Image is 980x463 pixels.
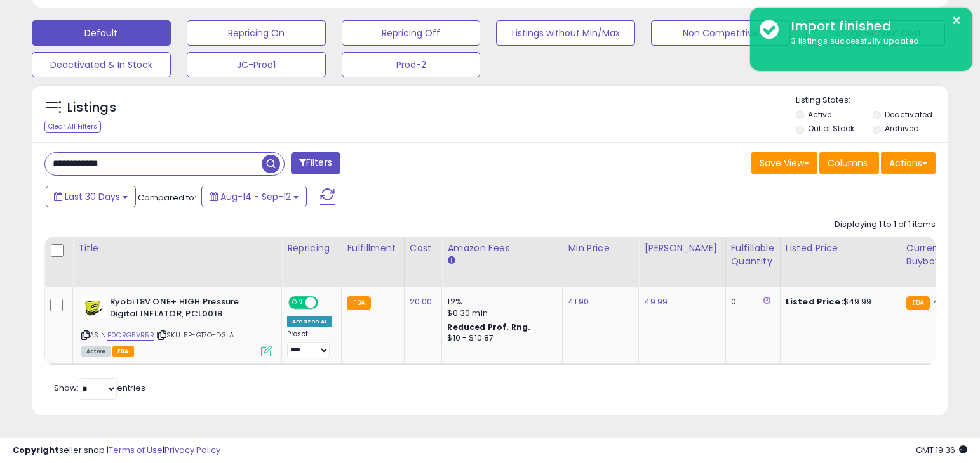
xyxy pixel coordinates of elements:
span: 43.9 [933,296,951,308]
button: Aug-14 - Sep-12 [201,186,307,207]
b: Ryobi 18V ONE+ HIGH Pressure Digital INFLATOR, PCL001B [110,296,264,323]
button: Filters [291,152,340,174]
label: Archived [885,123,919,134]
a: Privacy Policy [164,444,220,456]
button: Repricing Off [342,20,481,46]
label: Deactivated [885,109,932,120]
a: B0CRG5VR5R [107,330,154,341]
div: Fulfillment [347,242,398,255]
button: Listings without Min/Max [496,20,635,46]
b: Reduced Prof. Rng. [447,322,530,332]
label: Out of Stock [808,123,854,134]
img: 31XIcD3rO7L._SL40_.jpg [81,296,107,319]
div: Amazon Fees [447,242,557,255]
small: Amazon Fees. [447,255,455,266]
button: Last 30 Days [46,186,136,207]
div: ASIN: [81,296,272,355]
a: 20.00 [410,296,433,308]
button: Save View [751,152,817,174]
div: Min Price [568,242,633,255]
span: All listings currently available for purchase on Amazon [81,346,111,357]
a: Terms of Use [109,444,163,456]
small: FBA [906,296,930,310]
b: Listed Price: [786,296,843,308]
div: [PERSON_NAME] [644,242,720,255]
button: Prod-2 [342,52,481,77]
small: FBA [347,296,370,310]
span: Show: entries [54,382,145,394]
div: Title [78,242,276,255]
div: Fulfillable Quantity [731,242,775,268]
span: Last 30 Days [65,190,120,203]
button: × [951,13,962,29]
span: Columns [828,157,868,169]
a: 49.99 [644,296,668,308]
span: Compared to: [138,192,196,204]
div: Displaying 1 to 1 of 1 items [835,219,936,231]
div: seller snap | | [13,445,220,457]
div: Clear All Filters [44,121,101,133]
button: JC-Prod1 [187,52,326,77]
div: 12% [447,296,553,308]
div: Import finished [782,17,963,36]
a: 41.90 [568,296,589,308]
div: Preset: [287,330,332,358]
button: Non Competitive [651,20,790,46]
div: Amazon AI [287,316,332,327]
button: Deactivated & In Stock [32,52,171,77]
div: Cost [410,242,437,255]
span: Aug-14 - Sep-12 [220,190,291,203]
span: ON [290,297,305,308]
strong: Copyright [13,444,59,456]
div: Listed Price [786,242,896,255]
button: Actions [881,152,936,174]
span: OFF [316,297,337,308]
label: Active [808,109,831,120]
p: Listing States: [796,95,948,107]
button: Columns [819,152,879,174]
div: $49.99 [786,296,891,308]
span: FBA [112,346,134,357]
div: Current Buybox Price [906,242,972,268]
div: Repricing [287,242,336,255]
h5: Listings [67,99,116,117]
div: $0.30 min [447,308,553,319]
span: 2025-10-14 19:36 GMT [916,444,967,456]
div: 0 [731,296,770,308]
button: Repricing On [187,20,326,46]
div: $10 - $10.87 [447,333,553,344]
div: 3 listings successfully updated. [782,36,963,48]
span: | SKU: 5P-G17O-D3LA [156,330,234,340]
button: Default [32,20,171,46]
